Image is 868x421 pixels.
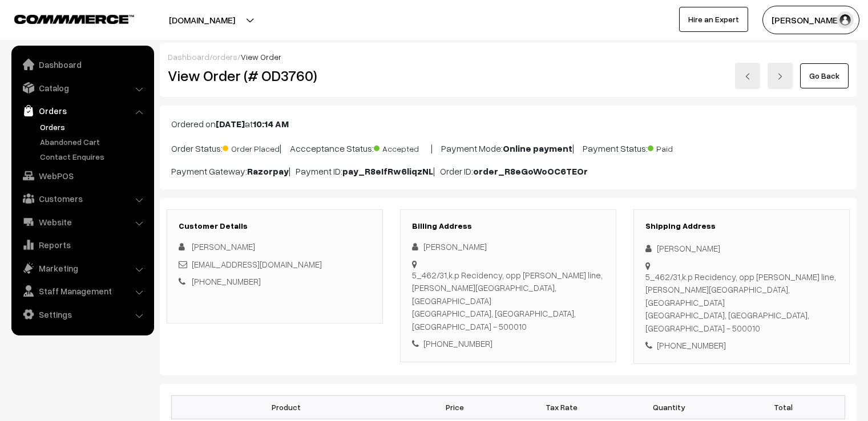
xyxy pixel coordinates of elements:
div: 5_462/31,k.p Recidency, opp [PERSON_NAME] line,[PERSON_NAME][GEOGRAPHIC_DATA], [GEOGRAPHIC_DATA] ... [645,270,838,335]
img: left-arrow.png [744,73,751,80]
b: pay_R8eIfRw6liqzNL [342,165,433,177]
div: [PHONE_NUMBER] [645,339,838,352]
h3: Shipping Address [645,221,838,231]
h3: Billing Address [412,221,604,231]
a: Dashboard [168,52,209,62]
th: Product [172,395,401,419]
span: [PERSON_NAME] [192,241,255,252]
b: order_R8eGoWoOC6TEOr [473,165,588,177]
span: View Order [241,52,281,62]
a: Staff Management [14,281,150,301]
th: Tax Rate [508,395,615,419]
a: Website [14,212,150,232]
div: [PERSON_NAME] [412,240,604,253]
button: [DOMAIN_NAME] [129,6,275,34]
a: Go Back [800,63,849,88]
span: Accepted [374,140,431,155]
h2: View Order (# OD3760) [168,67,383,84]
a: Hire an Expert [679,7,748,32]
div: 5_462/31,k.p Recidency, opp [PERSON_NAME] line,[PERSON_NAME][GEOGRAPHIC_DATA], [GEOGRAPHIC_DATA] ... [412,269,604,333]
b: Razorpay [247,165,289,177]
p: Payment Gateway: | Payment ID: | Order ID: [171,164,845,178]
a: [PHONE_NUMBER] [192,276,261,286]
div: / / [168,51,849,63]
img: right-arrow.png [777,73,784,80]
a: Settings [14,304,150,325]
a: Orders [14,100,150,121]
p: Order Status: | Accceptance Status: | Payment Mode: | Payment Status: [171,140,845,155]
b: [DATE] [216,118,245,129]
th: Price [401,395,508,419]
h3: Customer Details [179,221,371,231]
p: Ordered on at [171,117,845,131]
a: COMMMERCE [14,11,114,25]
img: user [837,11,854,29]
a: Marketing [14,258,150,278]
img: COMMMERCE [14,15,134,23]
b: Online payment [503,143,572,154]
div: [PHONE_NUMBER] [412,337,604,350]
th: Total [722,395,845,419]
span: Order Placed [223,140,280,155]
a: WebPOS [14,165,150,186]
a: Catalog [14,78,150,98]
a: Contact Enquires [37,151,150,163]
div: [PERSON_NAME] [645,242,838,255]
a: Dashboard [14,54,150,75]
a: Abandoned Cart [37,136,150,148]
a: orders [212,52,237,62]
a: Orders [37,121,150,133]
button: [PERSON_NAME] [762,6,859,34]
a: [EMAIL_ADDRESS][DOMAIN_NAME] [192,259,322,269]
th: Quantity [615,395,722,419]
b: 10:14 AM [253,118,289,129]
a: Customers [14,188,150,209]
a: Reports [14,234,150,255]
span: Paid [648,140,705,155]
